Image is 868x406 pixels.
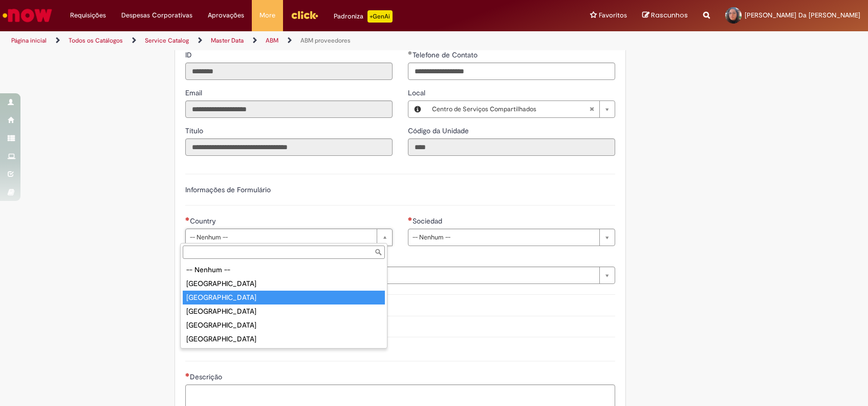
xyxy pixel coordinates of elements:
div: -- Nenhum -- [183,263,385,277]
div: [GEOGRAPHIC_DATA] [183,332,385,346]
div: [GEOGRAPHIC_DATA] [183,277,385,291]
div: [GEOGRAPHIC_DATA] [183,318,385,332]
div: [GEOGRAPHIC_DATA] [183,304,385,318]
ul: Country [181,261,387,348]
div: [GEOGRAPHIC_DATA] [183,291,385,304]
